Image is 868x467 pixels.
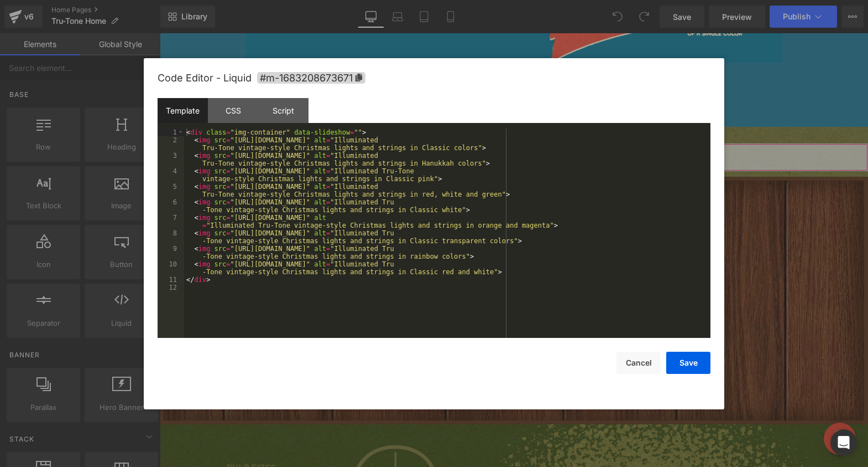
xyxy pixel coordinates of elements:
div: 11 [158,276,184,284]
div: 4 [158,167,184,183]
span: Liquid [333,111,363,127]
div: 6 [158,198,184,214]
div: 2 [158,136,184,152]
span: Code Editor - Liquid [158,72,252,84]
a: SHOP RED WHITE & BLUE BUNDLES [259,44,449,70]
div: 10 [158,260,184,276]
div: 1 [158,129,184,136]
button: Save [666,352,710,374]
button: Cancel [616,352,661,374]
div: Chat widget toggle [664,389,696,422]
div: 3 [158,152,184,167]
iframe: Tru-Tone jingle commercial 2021 [142,140,567,394]
div: CSS [208,98,258,123]
img: Chat Button [664,389,696,422]
div: 8 [158,229,184,245]
div: 5 [158,183,184,198]
div: 12 [158,284,184,291]
div: 7 [158,214,184,229]
div: Template [158,98,208,123]
span: Click to copy [257,72,365,84]
a: Expand / Collapse [377,111,391,127]
div: 9 [158,245,184,260]
div: Script [258,98,308,123]
div: Open Intercom Messenger [830,429,857,456]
